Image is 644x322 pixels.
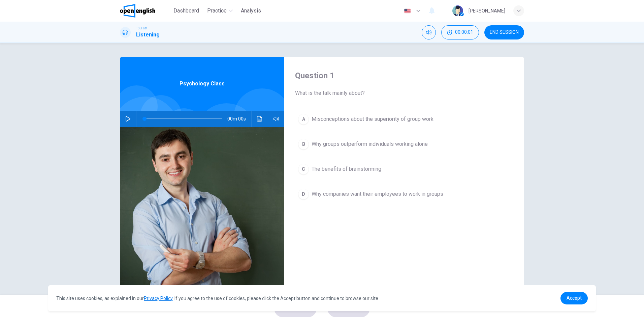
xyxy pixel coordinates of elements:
span: Accept [567,295,582,301]
span: Why groups outperform individuals working alone [312,140,428,148]
span: Analysis [241,7,261,15]
span: The benefits of brainstorming [312,165,381,173]
div: [PERSON_NAME] [469,7,505,15]
img: Profile picture [452,5,463,16]
div: C [298,164,309,175]
button: Dashboard [171,5,202,17]
div: A [298,114,309,125]
button: BWhy groups outperform individuals working alone [295,136,513,153]
span: This site uses cookies, as explained in our . If you agree to the use of cookies, please click th... [56,296,379,301]
span: Psychology Class [180,80,225,88]
span: 00m 00s [227,111,251,127]
img: Psychology Class [120,127,284,291]
button: Practice [204,5,235,17]
a: dismiss cookie message [560,292,588,304]
h4: Question 1 [295,70,513,81]
span: Why companies want their employees to work in groups [312,190,443,198]
img: OpenEnglish logo [120,4,155,18]
div: Mute [422,25,436,39]
div: cookieconsent [48,285,595,311]
span: Practice [207,7,227,15]
button: END SESSION [484,25,524,39]
div: Hide [441,25,479,39]
span: TOEFL® [136,26,147,31]
span: END SESSION [490,30,519,35]
span: 00:00:01 [455,30,473,35]
button: CThe benefits of brainstorming [295,161,513,178]
span: Misconceptions about the superiority of group work [312,115,433,123]
a: OpenEnglish logo [120,4,171,18]
button: DWhy companies want their employees to work in groups [295,186,513,203]
h1: Listening [136,31,160,39]
span: Dashboard [173,7,199,15]
div: B [298,139,309,150]
img: en [403,8,412,14]
span: What is the talk mainly about? [295,89,513,97]
button: AMisconceptions about the superiority of group work [295,111,513,128]
button: Click to see the audio transcription [254,111,265,127]
a: Privacy Policy [144,296,172,301]
button: Analysis [238,5,264,17]
div: D [298,189,309,199]
button: 00:00:01 [441,25,479,39]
